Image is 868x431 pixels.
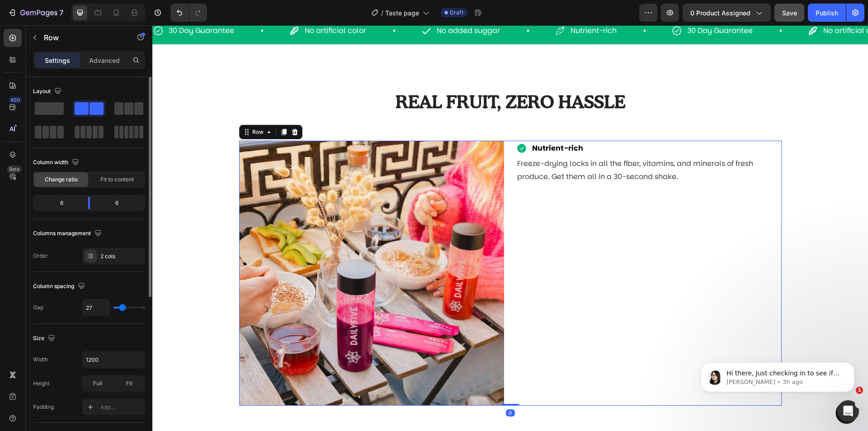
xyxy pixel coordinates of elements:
[837,400,859,422] iframe: Intercom live chat
[39,26,152,96] span: Hi there, Just checking in to see if the solution I shared earlier worked for you. We are looking...
[4,4,67,22] button: 7
[100,175,134,184] span: Fit to content
[170,4,207,22] div: Undo/Redo
[33,227,104,240] div: Columns management
[45,56,70,65] p: Settings
[782,9,797,17] span: Save
[7,166,22,173] div: Beta
[87,115,352,381] img: Alt Image
[93,379,102,388] span: Full
[97,197,143,209] div: 6
[385,8,419,18] span: Taste page
[100,252,143,260] div: 2 cols
[82,351,145,368] input: Auto
[35,197,81,209] div: 6
[33,85,63,98] div: Layout
[365,132,628,158] p: Freeze-drying locks in all the fiber, vitamins, and minerals of fresh produce. Get them all in a ...
[856,387,863,394] span: 1
[33,355,48,364] div: Width
[100,403,143,412] div: Add...
[126,379,132,388] span: Fit
[33,280,87,293] div: Column spacing
[690,8,750,18] span: 0 product assigned
[816,8,838,18] div: Publish
[33,252,48,260] div: Order
[33,403,54,411] div: Padding
[687,343,868,407] iframe: Intercom notifications message
[243,69,473,86] strong: REAL FRUIT, ZERO HASSLE
[808,4,846,22] button: Publish
[33,156,81,169] div: Column width
[44,32,121,43] p: Row
[774,4,804,22] button: Save
[152,25,868,431] iframe: Design area
[98,103,113,111] div: Row
[33,303,43,312] div: Gap
[33,379,50,388] div: Height
[381,8,383,18] span: /
[380,117,431,130] p: Nutrient-rich
[39,35,156,43] p: Message from Pauline, sent 3h ago
[450,9,463,17] span: Draft
[45,175,78,184] span: Change ratio
[82,299,109,316] input: Auto
[683,4,771,22] button: 0 product assigned
[33,332,57,345] div: Size
[59,7,63,18] p: 7
[89,56,120,65] p: Advanced
[9,96,22,104] div: 450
